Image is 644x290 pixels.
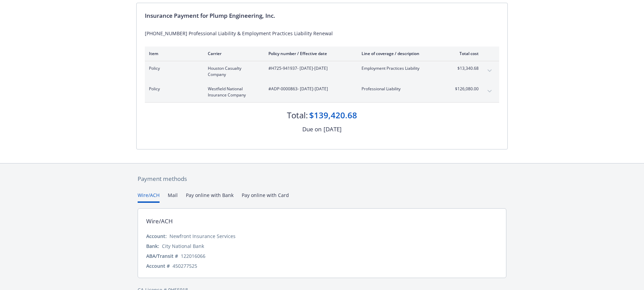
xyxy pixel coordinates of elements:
div: $139,420.68 [309,109,357,121]
span: Houston Casualty Company [208,65,257,78]
div: [PHONE_NUMBER] Professional Liability & Employment Practices Liability Renewal [145,30,499,37]
div: 122016066 [181,252,205,260]
button: Pay online with Card [242,192,289,203]
span: Professional Liability [362,86,442,92]
div: Payment methods [138,174,506,183]
span: Employment Practices Liability [362,65,442,71]
div: Line of coverage / description [362,51,442,56]
div: Newfront Insurance Services [169,233,236,240]
div: Account # [146,262,170,269]
div: Total: [287,109,308,121]
div: [DATE] [324,125,342,134]
div: Total cost [453,51,479,56]
div: Item [149,51,197,56]
div: Bank: [146,242,159,250]
button: Mail [168,192,178,203]
div: Wire/ACH [146,217,173,226]
div: Policy number / Effective date [268,51,351,56]
span: Westfield National Insurance Company [208,86,257,98]
div: Due on [302,125,321,134]
div: Carrier [208,51,257,56]
button: expand content [484,65,495,76]
span: $13,340.68 [453,65,479,71]
span: $126,080.00 [453,86,479,92]
div: Insurance Payment for Plump Engineering, Inc. [145,11,499,20]
span: Policy [149,86,197,92]
div: 450277525 [173,262,197,269]
div: PolicyWestfield National Insurance Company#ADP-0000863- [DATE]-[DATE]Professional Liability$126,0... [145,82,499,102]
span: #H725-941937 - [DATE]-[DATE] [268,65,351,71]
button: Wire/ACH [138,192,160,203]
span: Policy [149,65,197,71]
div: ABA/Transit # [146,252,178,260]
div: Account: [146,233,167,240]
div: City National Bank [162,242,204,250]
div: PolicyHouston Casualty Company#H725-941937- [DATE]-[DATE]Employment Practices Liability$13,340.68... [145,61,499,82]
button: expand content [484,86,495,97]
button: Pay online with Bank [186,192,233,203]
span: #ADP-0000863 - [DATE]-[DATE] [268,86,351,92]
